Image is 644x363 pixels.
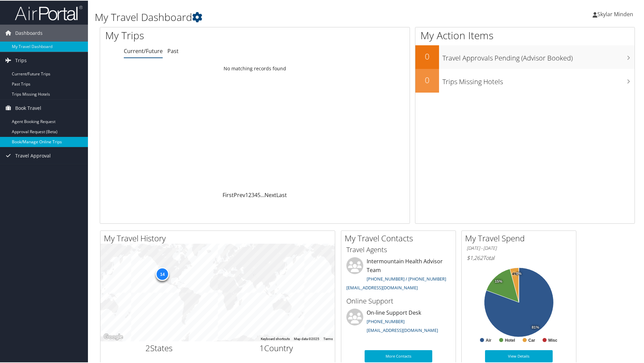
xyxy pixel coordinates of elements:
a: First [223,191,234,198]
h3: Online Support [346,296,451,305]
a: [EMAIL_ADDRESS][DOMAIN_NAME] [367,326,438,333]
text: Air [486,337,491,342]
h1: My Action Items [415,28,635,42]
h3: Travel Agents [346,244,451,254]
h3: Trips Missing Hotels [442,73,635,86]
tspan: 81% [532,325,539,329]
a: 5 [257,191,260,198]
h2: 0 [415,50,439,62]
h2: My Travel Spend [465,232,576,243]
a: Past [167,47,179,54]
button: Keyboard shortcuts [261,336,290,341]
tspan: 4% [512,271,517,275]
a: 0Trips Missing Hotels [415,68,635,92]
h2: My Travel History [104,232,335,243]
span: $1,262 [467,253,483,261]
h2: Country [223,342,330,353]
span: 2 [145,342,150,353]
td: No matching records found [100,62,410,74]
div: 14 [156,267,169,280]
a: [PHONE_NUMBER] [367,318,405,324]
h3: Travel Approvals Pending (Advisor Booked) [442,49,635,62]
span: 1 [259,342,264,353]
h2: States [106,342,213,353]
a: Last [276,191,287,198]
img: Google [102,332,124,341]
span: Map data ©2025 [294,336,319,340]
a: Current/Future [124,47,163,54]
a: 4 [254,191,257,198]
h1: My Travel Dashboard [95,9,458,24]
a: Next [264,191,276,198]
span: Skylar Minden [597,10,633,17]
a: 1 [245,191,248,198]
a: Open this area in Google Maps (opens a new window) [102,332,124,341]
a: More Contacts [365,349,432,362]
a: Skylar Minden [593,3,640,24]
a: Terms (opens in new tab) [323,336,333,340]
span: … [260,191,264,198]
tspan: 0% [516,271,522,275]
a: View Details [485,349,553,362]
text: Car [528,337,535,342]
img: airportal-logo.png [15,4,83,20]
li: On-line Support Desk [343,308,454,336]
text: Misc [548,337,557,342]
a: [PHONE_NUMBER] / [PHONE_NUMBER] [367,275,446,281]
h2: My Travel Contacts [345,232,456,243]
h6: [DATE] - [DATE] [467,244,571,251]
span: Book Travel [15,99,41,116]
span: Dashboards [15,24,43,41]
a: 0Travel Approvals Pending (Advisor Booked) [415,45,635,68]
li: Intermountain Health Advisor Team [343,257,454,293]
a: [EMAIL_ADDRESS][DOMAIN_NAME] [346,284,418,290]
a: Prev [234,191,245,198]
h1: My Trips [105,28,276,42]
span: Travel Approval [15,147,51,164]
a: 3 [251,191,254,198]
tspan: 15% [495,279,502,283]
a: 2 [248,191,251,198]
h2: 0 [415,74,439,85]
h6: Total [467,253,571,261]
text: Hotel [505,337,515,342]
span: Trips [15,51,27,68]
